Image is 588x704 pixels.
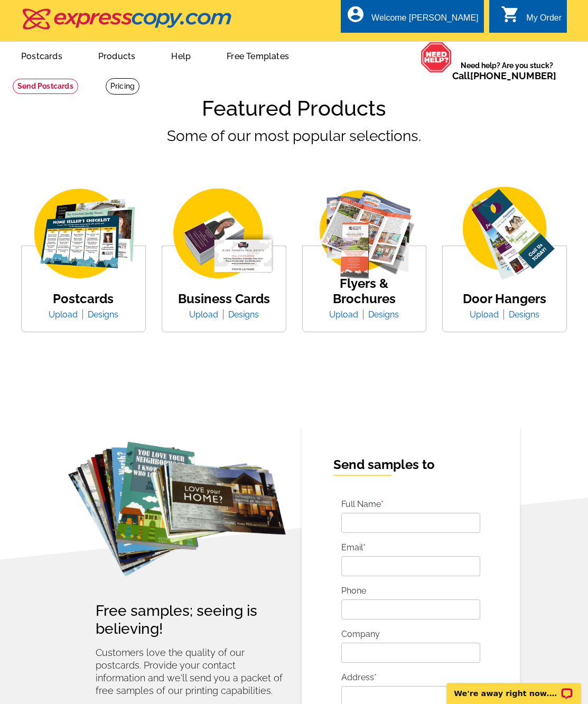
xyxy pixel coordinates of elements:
[21,96,567,121] h1: Featured Products
[228,309,259,320] a: Designs
[96,642,286,697] p: Customers love the quality of our postcards. Provide your contact information and we'll send you ...
[210,43,306,68] a: Free Templates
[346,5,365,24] i: account_circle
[88,309,118,320] a: Designs
[463,292,546,307] h4: Door Hangers
[526,13,562,28] div: My Order
[81,43,153,68] a: Products
[341,541,363,554] label: Email
[189,309,226,320] a: Upload
[470,309,507,320] a: Upload
[341,556,480,576] input: Email
[22,186,145,282] img: img_postcard.png
[421,42,452,73] img: help
[49,292,118,307] h4: Postcards
[452,60,562,81] span: Need help? Are you stuck?
[329,309,366,320] a: Upload
[96,602,286,638] h4: Free samples; seeing is believing!
[470,70,556,81] a: [PHONE_NUMBER]
[440,671,588,704] iframe: LiveChat chat widget
[341,513,480,533] input: First Name
[154,43,208,68] a: Help
[443,186,566,281] img: door-hanger.png
[4,43,79,68] a: Postcards
[308,276,421,307] h4: Flyers & Brochures
[21,125,567,195] p: Some of our most popular selections.
[501,12,562,25] a: shopping_cart My Order
[303,186,426,282] img: flyer-card.png
[333,457,488,473] h4: Send samples to
[501,5,520,24] i: shopping_cart
[509,309,539,320] a: Designs
[162,186,286,282] img: business-card.png
[341,671,374,684] label: Address
[341,628,380,641] label: Company
[68,442,286,577] img: free-sample-new.png
[178,292,270,307] h4: Business Cards
[341,585,366,597] label: Phone
[452,70,556,81] span: Call
[371,13,478,28] div: Welcome [PERSON_NAME]
[341,498,381,511] label: Full Name
[368,309,399,320] a: Designs
[49,309,86,320] a: Upload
